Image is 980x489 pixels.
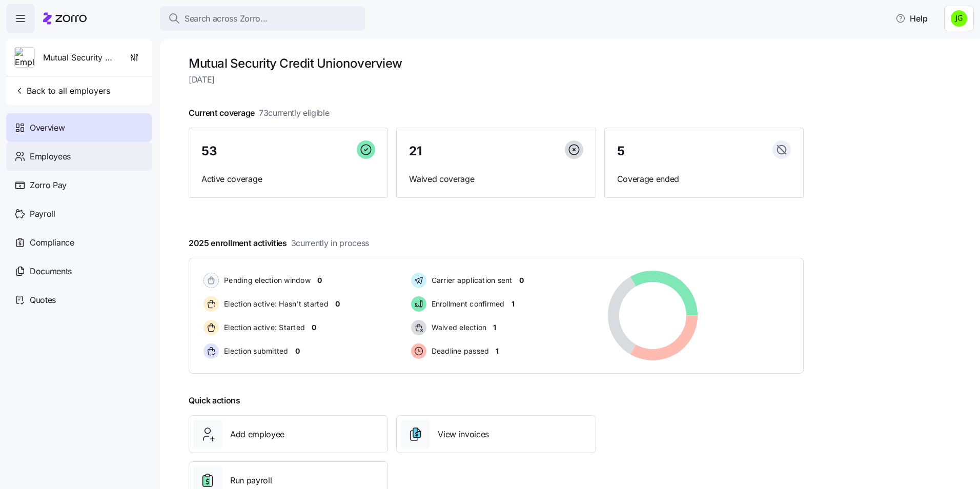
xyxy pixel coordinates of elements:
[519,275,524,286] span: 0
[335,299,340,309] span: 0
[230,474,272,487] span: Run payroll
[295,346,300,356] span: 0
[30,179,67,192] span: Zorro Pay
[221,322,305,333] span: Election active: Started
[30,265,72,278] span: Documents
[30,208,55,220] span: Payroll
[189,394,240,407] span: Quick actions
[409,173,583,186] span: Waived coverage
[409,145,421,157] span: 21
[312,322,316,333] span: 0
[30,150,71,163] span: Employees
[951,10,967,27] img: a4774ed6021b6d0ef619099e609a7ec5
[6,257,152,286] a: Documents
[43,51,117,64] span: Mutual Security Credit Union
[6,228,152,257] a: Compliance
[428,299,505,309] span: Enrollment confirmed
[230,428,284,441] span: Add employee
[14,85,110,97] span: Back to all employers
[189,55,804,71] h1: Mutual Security Credit Union overview
[189,107,330,119] span: Current coverage
[428,322,487,333] span: Waived election
[6,286,152,314] a: Quotes
[895,12,928,25] span: Help
[512,299,515,309] span: 1
[10,80,114,101] button: Back to all employers
[6,142,152,171] a: Employees
[259,107,330,119] span: 73 currently eligible
[201,145,217,157] span: 53
[160,6,365,31] button: Search across Zorro...
[221,299,329,309] span: Election active: Hasn't started
[15,48,34,68] img: Employer logo
[189,73,804,86] span: [DATE]
[428,275,513,286] span: Carrier application sent
[6,199,152,228] a: Payroll
[887,8,936,29] button: Help
[428,346,489,356] span: Deadline passed
[201,173,375,186] span: Active coverage
[617,173,791,186] span: Coverage ended
[317,275,322,286] span: 0
[30,236,74,249] span: Compliance
[6,171,152,199] a: Zorro Pay
[221,346,289,356] span: Election submitted
[493,322,496,333] span: 1
[30,294,56,307] span: Quotes
[6,113,152,142] a: Overview
[291,237,369,250] span: 3 currently in process
[185,12,268,25] span: Search across Zorro...
[30,121,65,134] span: Overview
[496,346,499,356] span: 1
[221,275,311,286] span: Pending election window
[617,145,625,157] span: 5
[438,428,489,441] span: View invoices
[189,237,369,250] span: 2025 enrollment activities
